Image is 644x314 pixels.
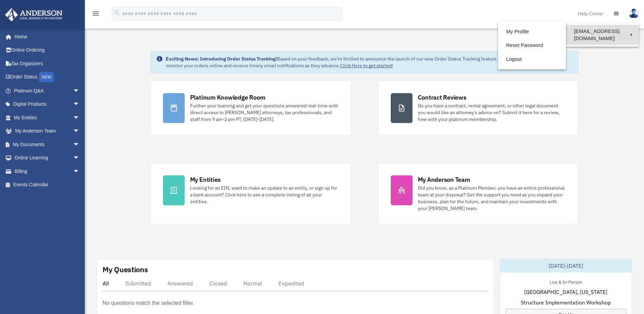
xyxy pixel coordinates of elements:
img: Anderson Advisors Platinum Portal [3,8,65,21]
a: Logout [498,52,566,66]
a: Online Ordering [5,43,90,57]
a: [EMAIL_ADDRESS][DOMAIN_NAME] [566,25,639,45]
span: arrow_drop_down [73,138,87,152]
span: arrow_drop_down [73,84,87,98]
div: Answered [167,280,193,287]
span: arrow_drop_down [73,151,87,165]
div: Looking for an EIN, want to make an update to an entity, or sign up for a bank account? Click her... [190,185,338,205]
a: Platinum Q&Aarrow_drop_down [5,84,90,98]
a: Events Calendar [5,178,90,192]
a: My Entities Looking for an EIN, want to make an update to an entity, or sign up for a bank accoun... [150,163,351,224]
div: Live & In-Person [544,278,587,285]
div: My Anderson Team [418,175,470,184]
div: Expedited [278,280,304,287]
div: Further your learning and get your questions answered real-time with direct access to [PERSON_NAM... [190,102,338,123]
a: Digital Productsarrow_drop_down [5,98,90,111]
div: Normal [243,280,262,287]
a: Order StatusNEW [5,70,90,84]
span: arrow_drop_down [73,164,87,178]
a: Online Learningarrow_drop_down [5,151,90,165]
a: My Entitiesarrow_drop_down [5,111,90,124]
a: My Documentsarrow_drop_down [5,138,90,151]
div: Did you know, as a Platinum Member, you have an entire professional team at your disposal? Get th... [418,185,566,212]
a: Billingarrow_drop_down [5,164,90,178]
a: Contract Reviews Do you have a contract, rental agreement, or other legal document you would like... [378,81,579,136]
i: menu [92,10,100,18]
div: NEW [39,72,54,82]
div: Closed [209,280,227,287]
div: My Questions [103,264,148,275]
span: arrow_drop_down [73,111,87,125]
a: My Profile [498,25,566,39]
div: [DATE]-[DATE] [500,259,632,273]
div: My Entities [190,175,221,184]
p: No questions match the selected filter. [103,298,194,308]
span: arrow_drop_down [73,98,87,111]
strong: Exciting News: Introducing Order Status Tracking! [166,56,277,62]
div: Based on your feedback, we're thrilled to announce the launch of our new Order Status Tracking fe... [166,55,573,69]
div: Contract Reviews [418,93,466,102]
a: Tax Organizers [5,57,90,70]
i: search [113,9,121,17]
a: menu [92,12,100,18]
a: Click Here to get started! [340,63,393,69]
a: Home [5,30,87,43]
a: My Anderson Teamarrow_drop_down [5,124,90,138]
span: [GEOGRAPHIC_DATA], [US_STATE] [524,288,607,296]
a: My Anderson Team Did you know, as a Platinum Member, you have an entire professional team at your... [378,163,579,224]
span: Structure Implementation Workshop [521,298,611,307]
img: User Pic [629,8,639,18]
span: arrow_drop_down [73,124,87,138]
div: Do you have a contract, rental agreement, or other legal document you would like an attorney's ad... [418,102,566,123]
div: Platinum Knowledge Room [190,93,265,102]
a: Reset Password [498,38,566,52]
div: Submitted [125,280,151,287]
a: Platinum Knowledge Room Further your learning and get your questions answered real-time with dire... [150,81,351,136]
div: All [103,280,109,287]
